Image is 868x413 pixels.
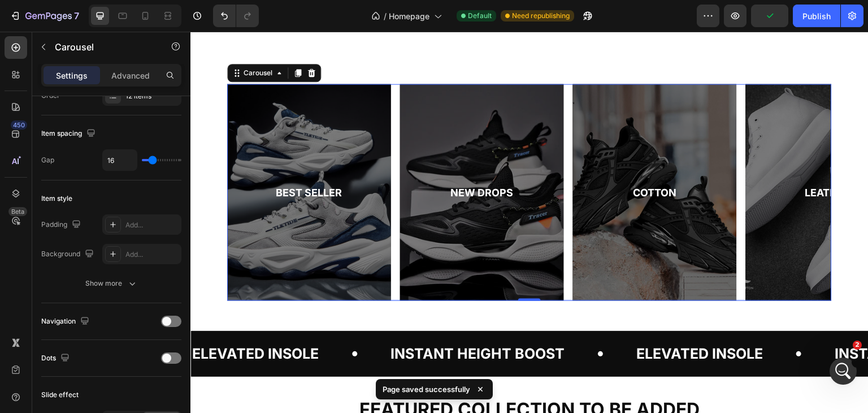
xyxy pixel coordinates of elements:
div: You're much welcome 🥰 Feel free to let me know if you need anything else [18,32,176,54]
span: / [384,10,387,22]
div: Item style [41,193,72,204]
div: Padding [41,217,83,233]
div: Show more [85,278,138,289]
p: leather [570,153,705,168]
div: Kayle says… [9,221,217,403]
div: Undo/Redo [213,5,259,27]
p: new drops [224,153,359,168]
button: Gif picker [36,326,45,335]
p: Advanced [111,70,150,81]
div: Add... [125,249,179,260]
button: Publish [793,5,840,27]
div: Kayle says… [9,25,217,62]
div: Slide effect [41,390,79,400]
p: Instant Height Boost [644,312,818,333]
div: By the way, if you have a moment, we’d greatly appreciate it if you could share your experience w... [9,221,185,378]
div: Gap [41,155,54,165]
p: Elevated Insole [2,312,128,333]
div: Dots [41,351,72,366]
button: Show more [41,273,181,294]
iframe: Design area [190,32,868,413]
p: Instant Height Boost [200,312,374,333]
span: Homepage [389,10,429,22]
div: Background [41,247,96,262]
div: Hi [PERSON_NAME]! This is Kayle from GemPages Customer Support.​Just want to make sure everything... [9,62,185,220]
button: Send a message… [194,322,212,340]
div: Publish [802,10,831,22]
img: Profile image for Kayle [32,6,50,24]
button: 7 [5,5,84,27]
div: 450 [11,121,27,130]
p: Carousel [55,40,151,54]
input: Auto [103,150,137,170]
div: Just want to make sure everything is all set. Is there anything else that I can assist you with? ​ ​ [18,102,176,213]
div: Navigation [41,314,92,329]
div: Add... [125,220,179,230]
div: You're much welcome 🥰 Feel free to let me know if you need anything else [9,25,185,61]
div: Hi [PERSON_NAME]! This is Kayle from GemPages Customer Support. ​ [18,68,176,102]
i: (Please note that the conversation will be closed automatically within a day if we do not receive... [18,147,171,211]
p: Page saved successfully [383,384,470,395]
div: Close [198,5,219,25]
a: [URL][DOMAIN_NAME] [18,283,106,292]
div: 12 items [125,91,179,101]
p: Elevated Insole [446,312,572,333]
iframe: Intercom live chat [830,358,857,385]
button: Emoji picker [18,326,27,335]
p: 7 [74,9,79,23]
h1: Kayle [55,6,79,14]
span: Default [468,11,492,21]
p: Active 13h ago [55,14,110,25]
button: go back [7,5,29,26]
button: Home [177,5,198,26]
textarea: Message… [10,303,216,322]
div: Kayle says… [9,62,217,221]
div: By the way, if you have a moment, we’d greatly appreciate it if you could share your experience w... [18,227,176,283]
button: Upload attachment [54,326,63,335]
div: Item spacing [41,126,98,141]
div: Carousel [51,36,84,46]
h2: FEATURED COLLECTION TO BE ADDED [28,363,650,393]
span: Need republishing [512,11,570,21]
p: Settings [56,70,88,81]
div: Your feedback helps us continue to improve and also supports other merchants in making informed d... [18,299,176,343]
div: Beta [8,207,27,216]
span: 2 [853,341,862,350]
p: cotton [397,153,532,168]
